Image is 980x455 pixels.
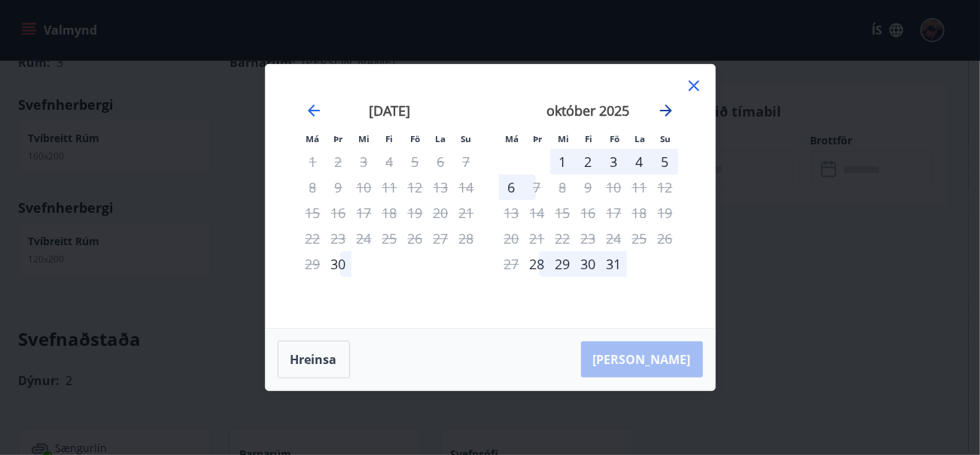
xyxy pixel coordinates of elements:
td: Not available. mánudagur, 29. september 2025 [300,251,326,277]
td: Not available. mánudagur, 20. október 2025 [499,226,525,251]
td: Choose þriðjudagur, 30. september 2025 as your check-in date. It’s available. [326,251,352,277]
small: La [436,133,446,144]
small: Fö [410,133,420,144]
td: Choose fimmtudagur, 2. október 2025 as your check-in date. It’s available. [576,149,601,174]
td: Not available. laugardagur, 27. september 2025 [428,226,454,251]
td: Not available. fimmtudagur, 23. október 2025 [576,226,601,251]
td: Not available. sunnudagur, 19. október 2025 [653,200,678,226]
div: Calendar [284,83,697,310]
small: Mi [558,133,569,144]
td: Not available. sunnudagur, 14. september 2025 [454,174,479,200]
small: Þr [534,133,543,144]
td: Choose laugardagur, 4. október 2025 as your check-in date. It’s available. [627,149,653,174]
td: Not available. þriðjudagur, 9. september 2025 [326,174,352,200]
td: Not available. fimmtudagur, 4. september 2025 [377,149,403,174]
small: La [635,133,646,144]
div: 3 [601,149,627,174]
td: Choose föstudagur, 31. október 2025 as your check-in date. It’s available. [601,251,627,277]
td: Choose föstudagur, 3. október 2025 as your check-in date. It’s available. [601,149,627,174]
td: Not available. laugardagur, 18. október 2025 [627,200,653,226]
small: Fö [610,133,619,144]
td: Choose sunnudagur, 5. október 2025 as your check-in date. It’s available. [653,149,678,174]
button: Hreinsa [278,341,350,378]
td: Choose miðvikudagur, 1. október 2025 as your check-in date. It’s available. [550,149,576,174]
td: Choose mánudagur, 6. október 2025 as your check-in date. It’s available. [499,174,525,200]
td: Not available. fimmtudagur, 25. september 2025 [377,226,403,251]
div: Move backward to switch to the previous month. [305,102,323,120]
strong: október 2025 [547,102,630,120]
div: Move forward to switch to the next month. [657,102,675,120]
td: Choose miðvikudagur, 29. október 2025 as your check-in date. It’s available. [550,251,576,277]
td: Not available. föstudagur, 24. október 2025 [601,226,627,251]
div: 6 [499,174,525,200]
div: 2 [576,149,601,174]
div: Aðeins innritun í boði [326,251,352,277]
td: Not available. föstudagur, 17. október 2025 [601,200,627,226]
td: Not available. laugardagur, 25. október 2025 [627,226,653,251]
div: Aðeins útritun í boði [525,174,550,200]
small: Fi [386,133,394,144]
td: Not available. þriðjudagur, 23. september 2025 [326,226,352,251]
td: Not available. sunnudagur, 7. september 2025 [454,149,479,174]
td: Not available. mánudagur, 27. október 2025 [499,251,525,277]
div: Aðeins innritun í boði [525,251,550,277]
td: Not available. þriðjudagur, 21. október 2025 [525,226,550,251]
div: 29 [550,251,576,277]
td: Not available. miðvikudagur, 22. október 2025 [550,226,576,251]
td: Not available. fimmtudagur, 11. september 2025 [377,174,403,200]
td: Not available. sunnudagur, 28. september 2025 [454,226,479,251]
td: Not available. mánudagur, 1. september 2025 [300,149,326,174]
td: Not available. laugardagur, 13. september 2025 [428,174,454,200]
td: Not available. mánudagur, 8. september 2025 [300,174,326,200]
td: Not available. föstudagur, 10. október 2025 [601,174,627,200]
td: Not available. miðvikudagur, 24. september 2025 [352,226,377,251]
td: Not available. þriðjudagur, 2. september 2025 [326,149,352,174]
td: Not available. föstudagur, 12. september 2025 [403,174,428,200]
div: 1 [550,149,576,174]
td: Not available. laugardagur, 20. september 2025 [428,200,454,226]
td: Not available. fimmtudagur, 16. október 2025 [576,200,601,226]
td: Not available. miðvikudagur, 3. september 2025 [352,149,377,174]
td: Choose fimmtudagur, 30. október 2025 as your check-in date. It’s available. [576,251,601,277]
td: Not available. sunnudagur, 26. október 2025 [653,226,678,251]
td: Not available. föstudagur, 5. september 2025 [403,149,428,174]
td: Not available. mánudagur, 13. október 2025 [499,200,525,226]
div: 5 [653,149,678,174]
td: Not available. miðvikudagur, 10. september 2025 [352,174,377,200]
small: Fi [586,133,593,144]
small: Mi [358,133,370,144]
td: Not available. sunnudagur, 21. september 2025 [454,200,479,226]
td: Not available. fimmtudagur, 9. október 2025 [576,174,601,200]
td: Not available. þriðjudagur, 16. september 2025 [326,200,352,226]
small: Þr [334,133,343,144]
td: Not available. föstudagur, 19. september 2025 [403,200,428,226]
td: Not available. föstudagur, 26. september 2025 [403,226,428,251]
div: 31 [601,251,627,277]
div: 4 [627,149,653,174]
td: Not available. þriðjudagur, 7. október 2025 [525,174,550,200]
td: Not available. sunnudagur, 12. október 2025 [653,174,678,200]
td: Not available. þriðjudagur, 14. október 2025 [525,200,550,226]
strong: [DATE] [369,102,410,120]
div: 30 [576,251,601,277]
td: Not available. laugardagur, 11. október 2025 [627,174,653,200]
small: Má [506,133,519,144]
td: Not available. mánudagur, 15. september 2025 [300,200,326,226]
td: Not available. miðvikudagur, 17. september 2025 [352,200,377,226]
td: Not available. miðvikudagur, 8. október 2025 [550,174,576,200]
td: Not available. fimmtudagur, 18. september 2025 [377,200,403,226]
td: Not available. miðvikudagur, 15. október 2025 [550,200,576,226]
td: Not available. laugardagur, 6. september 2025 [428,149,454,174]
small: Su [461,133,472,144]
small: Má [306,133,320,144]
td: Choose þriðjudagur, 28. október 2025 as your check-in date. It’s available. [525,251,550,277]
small: Su [661,133,671,144]
td: Not available. mánudagur, 22. september 2025 [300,226,326,251]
